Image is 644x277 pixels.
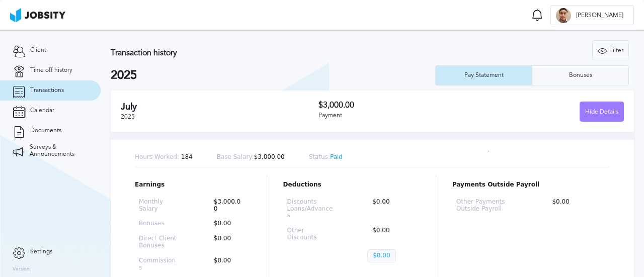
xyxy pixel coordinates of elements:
[580,102,624,122] button: Hide Details
[309,153,330,160] span: Status:
[135,154,193,161] p: 184
[209,257,247,271] p: $0.00
[30,87,64,94] span: Transactions
[435,65,532,85] button: Pay Statement
[30,107,54,114] span: Calendar
[318,101,471,110] h3: $3,000.00
[139,220,177,227] p: Bonuses
[121,113,135,120] span: 2025
[367,199,416,219] p: $0.00
[217,153,254,160] span: Base Salary:
[30,67,72,74] span: Time off history
[13,266,31,272] label: Version:
[550,5,634,25] button: J[PERSON_NAME]
[139,235,177,249] p: Direct Client Bonuses
[452,181,610,189] p: Payments Outside Payroll
[135,153,179,160] span: Hours Worked:
[139,257,177,271] p: Commissions
[571,12,628,19] span: [PERSON_NAME]
[121,102,318,112] h2: July
[283,181,420,189] p: Deductions
[309,154,343,161] p: Paid
[30,144,88,158] span: Surveys & Announcements
[10,8,65,22] img: ab4bad089aa723f57921c736e9817d99.png
[111,68,435,82] h2: 2025
[318,112,471,119] div: Payment
[217,154,285,161] p: $3,000.00
[135,181,251,189] p: Earnings
[111,48,393,57] h3: Transaction history
[456,199,515,213] p: Other Payments Outside Payroll
[459,72,509,79] div: Pay Statement
[556,8,571,23] div: J
[30,248,52,255] span: Settings
[30,127,61,134] span: Documents
[367,227,416,241] p: $0.00
[209,199,247,213] p: $3,000.00
[592,40,629,60] button: Filter
[532,65,629,85] button: Bonuses
[547,199,606,213] p: $0.00
[564,72,597,79] div: Bonuses
[30,47,46,54] span: Client
[209,220,247,227] p: $0.00
[367,249,395,262] p: $0.00
[580,102,623,122] div: Hide Details
[139,199,177,213] p: Monthly Salary
[209,235,247,249] p: $0.00
[287,199,336,219] p: Discounts Loans/Advances
[287,227,336,241] p: Other Discounts
[593,41,628,61] div: Filter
